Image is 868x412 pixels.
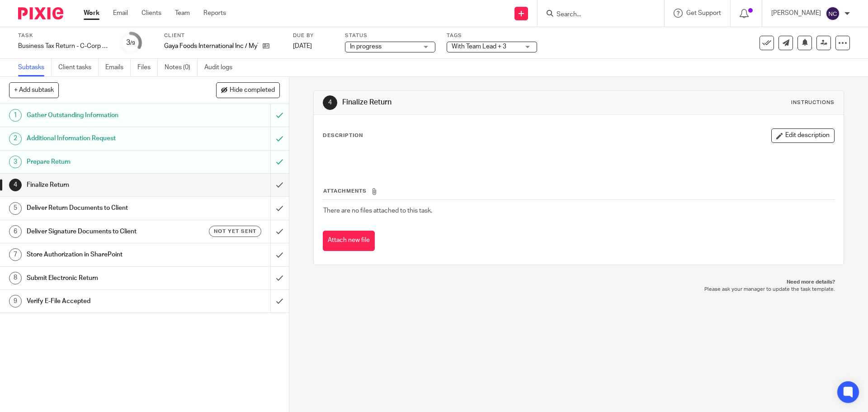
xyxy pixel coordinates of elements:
[27,271,183,285] h1: Submit Electronic Return
[214,227,256,235] span: Not yet sent
[27,178,183,192] h1: Finalize Return
[164,42,258,51] p: Gaya Foods International Inc / MyTuna
[126,38,135,48] div: 3
[686,10,721,16] span: Get Support
[113,9,128,18] a: Email
[9,248,22,261] div: 7
[18,7,63,19] img: Pixie
[18,59,52,76] a: Subtasks
[216,82,280,98] button: Hide completed
[27,109,183,122] h1: Gather Outstanding Information
[27,155,183,169] h1: Prepare Return
[293,43,312,49] span: [DATE]
[9,179,22,191] div: 4
[322,279,835,286] p: Need more details?
[345,32,435,39] label: Status
[27,248,183,261] h1: Store Authorization in SharePoint
[9,202,22,215] div: 5
[18,32,108,39] label: Task
[105,59,131,76] a: Emails
[9,225,22,238] div: 6
[323,189,367,194] span: Attachments
[9,109,22,122] div: 1
[322,286,835,293] p: Please ask your manager to update the task template.
[293,32,334,39] label: Due by
[27,294,183,308] h1: Verify E-File Accepted
[452,43,506,50] span: With Team Lead + 3
[58,59,99,76] a: Client tasks
[230,87,275,94] span: Hide completed
[130,41,135,46] small: /9
[9,295,22,308] div: 9
[137,59,158,76] a: Files
[9,133,22,145] div: 2
[164,32,282,39] label: Client
[771,128,835,143] button: Edit description
[323,208,432,214] span: There are no files attached to this task.
[9,272,22,284] div: 8
[165,59,198,76] a: Notes (0)
[27,132,183,145] h1: Additional Information Request
[791,99,835,106] div: Instructions
[342,98,598,107] h1: Finalize Return
[9,82,59,98] button: + Add subtask
[9,156,22,168] div: 3
[18,42,108,51] div: Business Tax Return - C-Corp - On Extension
[323,95,337,110] div: 4
[203,9,226,18] a: Reports
[27,225,183,238] h1: Deliver Signature Documents to Client
[204,59,239,76] a: Audit logs
[350,43,382,50] span: In progress
[556,11,637,19] input: Search
[323,231,375,251] button: Attach new file
[447,32,537,39] label: Tags
[323,132,363,139] p: Description
[771,9,821,18] p: [PERSON_NAME]
[84,9,99,18] a: Work
[826,6,840,21] img: svg%3E
[175,9,190,18] a: Team
[27,201,183,215] h1: Deliver Return Documents to Client
[142,9,161,18] a: Clients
